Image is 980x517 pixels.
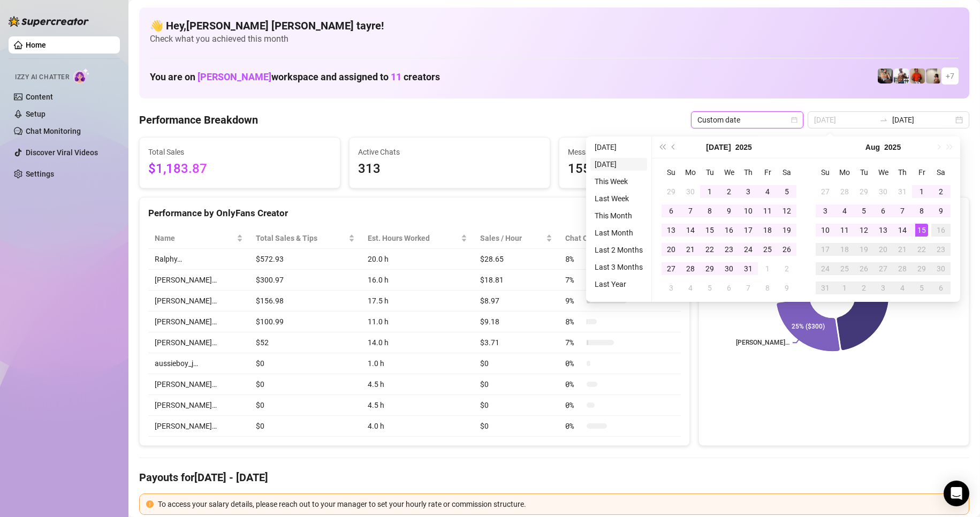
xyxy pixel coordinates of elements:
[838,262,851,275] div: 25
[935,243,947,256] div: 23
[361,270,474,291] td: 16.0 h
[148,159,331,179] span: $1,183.87
[857,243,870,256] div: 19
[700,221,719,240] td: 2025-07-15
[912,201,931,221] td: 2025-08-08
[662,163,681,182] th: Su
[697,112,797,128] span: Custom date
[719,240,739,259] td: 2025-07-23
[590,261,647,273] li: Last 3 Months
[819,185,832,198] div: 27
[893,182,912,201] td: 2025-07-31
[26,148,98,157] a: Discover Viral Videos
[665,262,678,275] div: 27
[835,221,854,240] td: 2025-08-11
[780,282,793,294] div: 9
[26,110,45,118] a: Setup
[835,201,854,221] td: 2025-08-04
[150,18,959,33] h4: 👋 Hey, [PERSON_NAME] [PERSON_NAME] tayre !
[761,224,774,237] div: 18
[565,378,582,390] span: 0 %
[700,278,719,298] td: 2025-08-05
[877,282,890,294] div: 3
[723,204,735,217] div: 9
[700,201,719,221] td: 2025-07-08
[719,259,739,278] td: 2025-07-30
[819,204,832,217] div: 3
[931,182,951,201] td: 2025-08-02
[700,182,719,201] td: 2025-07-01
[873,221,893,240] td: 2025-08-13
[912,221,931,240] td: 2025-08-15
[148,353,249,374] td: aussieboy_j…
[148,374,249,395] td: [PERSON_NAME]…
[761,282,774,294] div: 8
[565,337,582,348] span: 7 %
[662,259,681,278] td: 2025-07-27
[873,201,893,221] td: 2025-08-06
[703,224,716,237] div: 15
[944,481,969,506] div: Open Intercom Messenger
[148,146,331,158] span: Total Sales
[249,416,361,437] td: $0
[893,163,912,182] th: Th
[148,249,249,270] td: Ralphy…
[838,204,851,217] div: 4
[590,141,647,154] li: [DATE]
[835,240,854,259] td: 2025-08-18
[946,70,954,82] span: + 7
[684,262,697,275] div: 28
[931,240,951,259] td: 2025-08-23
[742,224,755,237] div: 17
[838,224,851,237] div: 11
[854,240,873,259] td: 2025-08-19
[739,182,758,201] td: 2025-07-03
[816,201,835,221] td: 2025-08-03
[819,262,832,275] div: 24
[590,175,647,188] li: This Week
[700,240,719,259] td: 2025-07-22
[742,204,755,217] div: 10
[777,201,796,221] td: 2025-07-12
[835,182,854,201] td: 2025-07-28
[358,159,541,179] span: 313
[148,395,249,416] td: [PERSON_NAME]…
[742,262,755,275] div: 31
[935,185,947,198] div: 2
[719,278,739,298] td: 2025-08-06
[857,262,870,275] div: 26
[565,274,582,286] span: 7 %
[590,158,647,171] li: [DATE]
[761,185,774,198] div: 4
[739,221,758,240] td: 2025-07-17
[835,163,854,182] th: Mo
[912,163,931,182] th: Fr
[662,201,681,221] td: 2025-07-06
[835,259,854,278] td: 2025-08-25
[865,136,880,158] button: Choose a month
[912,278,931,298] td: 2025-09-05
[854,259,873,278] td: 2025-08-26
[474,353,559,374] td: $0
[361,291,474,311] td: 17.5 h
[590,244,647,256] li: Last 2 Months
[474,416,559,437] td: $0
[896,243,909,256] div: 21
[249,228,361,249] th: Total Sales & Tips
[857,282,870,294] div: 2
[758,278,777,298] td: 2025-08-08
[148,311,249,332] td: [PERSON_NAME]…
[838,282,851,294] div: 1
[780,185,793,198] div: 5
[892,114,953,126] input: End date
[758,221,777,240] td: 2025-07-18
[816,163,835,182] th: Su
[758,163,777,182] th: Fr
[565,399,582,411] span: 0 %
[931,221,951,240] td: 2025-08-16
[155,232,234,244] span: Name
[9,16,89,27] img: logo-BBDzfeDw.svg
[474,228,559,249] th: Sales / Hour
[780,204,793,217] div: 12
[148,228,249,249] th: Name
